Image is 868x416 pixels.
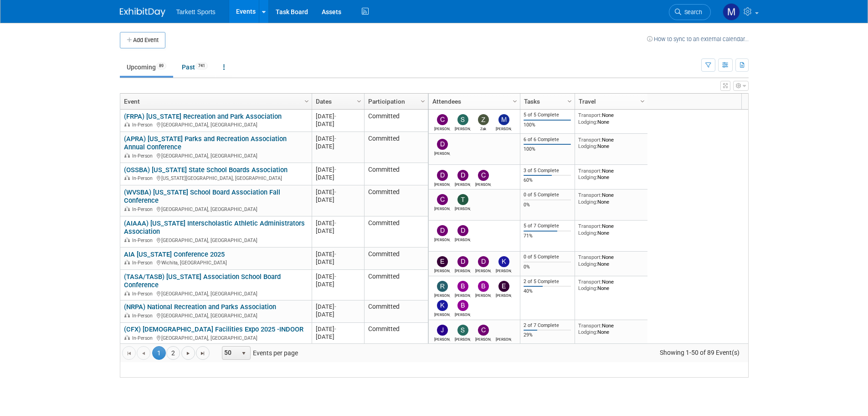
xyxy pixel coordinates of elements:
a: Column Settings [418,94,428,107]
td: Committed [364,300,428,323]
a: Travel [579,94,642,109]
div: 0 of 5 Complete [524,254,571,260]
a: Search [669,4,711,20]
img: In-Person Event [124,206,130,211]
div: Dennis Regan [455,181,471,187]
a: (WVSBA) [US_STATE] School Board Association Fall Conference [124,188,280,205]
div: [GEOGRAPHIC_DATA], [GEOGRAPHIC_DATA] [124,311,308,319]
img: In-Person Event [124,237,130,242]
div: [DATE] [316,120,360,128]
div: Ryan McMahan [496,336,512,342]
span: In-Person [132,335,155,341]
span: - [334,189,336,195]
div: [DATE] [316,250,360,258]
div: [GEOGRAPHIC_DATA], [GEOGRAPHIC_DATA] [124,152,308,159]
span: Events per page [210,346,307,360]
div: None None [578,322,644,336]
span: Transport: [578,322,602,329]
td: Committed [364,163,428,185]
span: - [334,220,336,226]
a: Column Settings [637,94,647,107]
a: (FRPA) [US_STATE] Recreation and Park Association [124,112,282,121]
span: Lodging: [578,230,597,236]
div: None None [578,254,644,267]
div: [DATE] [316,142,360,150]
img: Brandon Parrott [457,300,468,311]
a: Go to the previous page [137,346,150,360]
a: Go to the next page [181,346,195,360]
div: None None [578,279,644,292]
span: - [334,326,336,332]
td: Committed [364,270,428,300]
div: None None [578,137,644,150]
span: Transport: [578,137,602,143]
td: Committed [364,132,428,163]
a: Column Settings [565,94,575,107]
span: Go to the previous page [140,350,147,357]
div: Chris Wedge [434,125,450,131]
a: 2 [166,346,180,360]
span: - [334,251,336,258]
div: 5 of 5 Complete [524,112,571,118]
div: [DATE] [316,303,360,311]
div: 3 of 5 Complete [524,168,571,174]
span: - [334,166,336,173]
div: Kelsey Hunter [496,267,512,273]
span: In-Person [132,122,155,128]
a: Event [124,94,306,109]
span: Column Settings [355,98,363,105]
div: David Ross [475,267,491,273]
span: In-Person [132,313,155,319]
span: Lodging: [578,119,597,125]
img: David Ross [437,170,448,181]
span: Showing 1-50 of 89 Event(s) [651,346,748,359]
span: In-Person [132,153,155,159]
div: Eric Lutz [496,292,512,298]
img: Kevin Fontaine [437,300,448,311]
span: Column Settings [511,98,519,105]
div: [DATE] [316,311,360,318]
div: 100% [524,146,571,153]
span: Search [681,9,702,16]
div: [DATE] [316,258,360,266]
div: None None [578,112,644,125]
span: In-Person [132,175,155,181]
a: (APRA) [US_STATE] Parks and Recreation Association Annual Conference [124,135,287,152]
div: [DATE] [316,227,360,235]
span: 1 [152,346,166,360]
a: Attendees [432,94,514,109]
a: AIA [US_STATE] Conference 2025 [124,250,225,258]
div: [DATE] [316,273,360,280]
img: Ryan McMahan [498,325,509,336]
div: Chris Wedge [475,336,491,342]
div: [GEOGRAPHIC_DATA], [GEOGRAPHIC_DATA] [124,334,308,342]
div: 0% [524,202,571,208]
div: [GEOGRAPHIC_DATA], [GEOGRAPHIC_DATA] [124,236,308,244]
a: (OSSBA) [US_STATE] State School Boards Association [124,166,288,174]
div: None None [578,168,644,181]
span: Lodging: [578,143,597,149]
a: Participation [368,94,422,109]
span: Column Settings [639,98,646,105]
div: 40% [524,288,571,295]
img: Dennis Regan [457,170,468,181]
div: [US_STATE][GEOGRAPHIC_DATA], [GEOGRAPHIC_DATA] [124,174,308,182]
div: 100% [524,122,571,128]
div: Trent Gabbert [455,205,471,211]
span: Go to the last page [199,350,206,357]
a: Tasks [524,94,569,109]
a: Column Settings [302,94,312,107]
span: 50 [222,347,238,359]
a: Go to the last page [196,346,210,360]
img: Dennis Regan [457,256,468,267]
span: Lodging: [578,199,597,205]
img: David Ross [478,256,489,267]
img: Bryan Cox [478,281,489,292]
img: Kelsey Hunter [498,256,509,267]
div: Mathieu Martel [496,125,512,131]
div: Dennis Regan [455,267,471,273]
span: Lodging: [578,261,597,267]
div: [DATE] [316,280,360,288]
img: Serge Silva [457,114,468,125]
span: Lodging: [578,285,597,291]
